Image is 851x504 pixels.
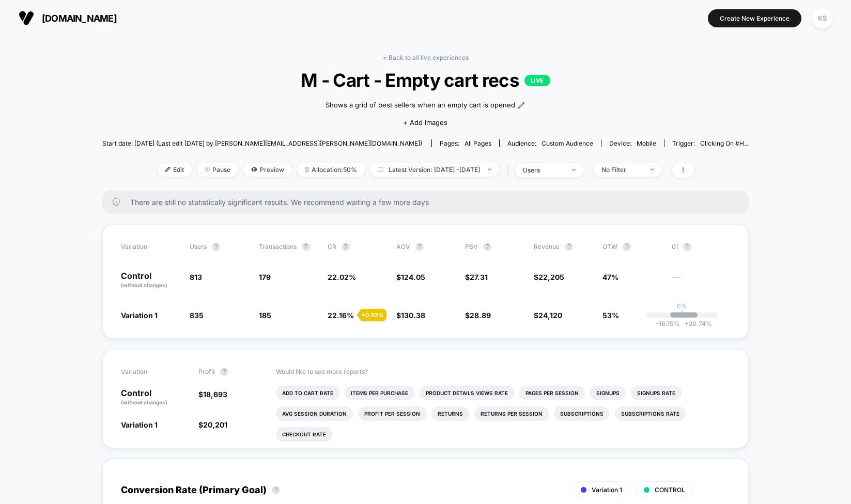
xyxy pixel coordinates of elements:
span: Variation 1 [592,486,622,494]
button: ? [272,486,280,494]
span: 813 [190,273,202,281]
span: [DOMAIN_NAME] [42,13,117,24]
button: KS [809,8,835,29]
span: (without changes) [121,282,167,288]
p: 0% [677,302,687,310]
span: $ [396,311,425,320]
span: $ [198,420,227,429]
p: | [681,310,683,318]
span: 185 [259,311,271,320]
span: $ [396,273,425,281]
div: KS [812,8,832,28]
button: ? [415,243,424,251]
span: 124.05 [401,273,425,281]
img: end [205,167,210,172]
li: Returns [431,406,469,421]
img: rebalance [305,167,309,172]
span: Latest Version: [DATE] - [DATE] [370,163,499,177]
button: ? [220,368,228,376]
img: Visually logo [19,10,34,26]
p: Control [121,272,179,289]
span: 22.02 % [328,273,356,281]
span: + [685,320,689,327]
li: Product Details Views Rate [420,386,514,400]
span: 835 [190,311,204,320]
span: Variation 1 [121,420,158,429]
li: Signups [590,386,626,400]
span: OTW [602,243,659,251]
span: 22,205 [538,273,564,281]
span: $ [465,273,488,281]
span: Preview [243,163,292,177]
button: ? [212,243,220,251]
span: mobile [637,139,656,147]
span: There are still no statistically significant results. We recommend waiting a few more days [130,198,728,207]
span: 179 [259,273,271,281]
span: --- [672,274,730,289]
span: Edit [158,163,192,177]
li: Returns Per Session [474,406,549,421]
span: 28.89 [470,311,491,320]
a: < Back to all live experiences [383,54,469,61]
li: Profit Per Session [358,406,426,421]
div: Trigger: [672,139,749,147]
span: Variation [121,368,178,376]
li: Subscriptions [554,406,610,421]
li: Checkout Rate [276,427,332,442]
button: Create New Experience [708,9,801,27]
img: end [651,168,654,170]
span: CONTROL [655,486,685,494]
span: 24,120 [538,311,562,320]
span: M - Cart - Empty cart recs [135,69,716,91]
span: AOV [396,243,410,250]
span: Revenue [534,243,560,250]
button: ? [683,243,691,251]
span: all pages [465,139,491,147]
button: ? [342,243,350,251]
span: Device: [601,139,664,147]
span: $ [534,273,564,281]
span: CI [672,243,729,251]
span: Start date: [DATE] (Last edit [DATE] by [PERSON_NAME][EMAIL_ADDRESS][PERSON_NAME][DOMAIN_NAME]) [102,139,422,147]
span: + Add Images [403,118,447,127]
span: (without changes) [121,399,167,405]
span: Variation 1 [121,311,158,320]
button: ? [623,243,631,251]
span: 18,693 [203,390,227,399]
span: 130.38 [401,311,425,320]
span: 47% [602,273,618,281]
span: 20.74 % [679,320,712,327]
li: Signups Rate [631,386,682,400]
span: | [504,163,515,178]
span: 53% [602,311,619,320]
li: Add To Cart Rate [276,386,339,400]
p: LIVE [524,75,550,86]
div: Pages: [440,139,491,147]
span: PSV [465,243,478,250]
div: users [523,166,564,174]
span: -16.15 % [656,320,679,327]
span: Transactions [259,243,297,250]
span: Profit [198,368,215,375]
button: ? [483,243,491,251]
span: Shows a grid of best sellers when an empty cart is opened [326,100,515,111]
span: 20,201 [203,420,227,429]
span: Variation [121,243,178,251]
span: CR [328,243,336,250]
span: $ [198,390,227,399]
span: $ [534,311,562,320]
span: Clicking on #h... [700,139,749,147]
p: Would like to see more reports? [276,368,730,375]
span: Pause [197,163,238,177]
img: calendar [378,167,383,172]
li: Pages Per Session [519,386,585,400]
button: [DOMAIN_NAME] [16,10,120,26]
button: ? [565,243,573,251]
span: 22.16 % [328,311,354,320]
div: No Filter [601,166,643,174]
span: $ [465,311,491,320]
span: users [190,243,207,250]
div: + 0.63 % [359,309,386,321]
img: edit [165,167,171,172]
p: Control [121,389,188,406]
